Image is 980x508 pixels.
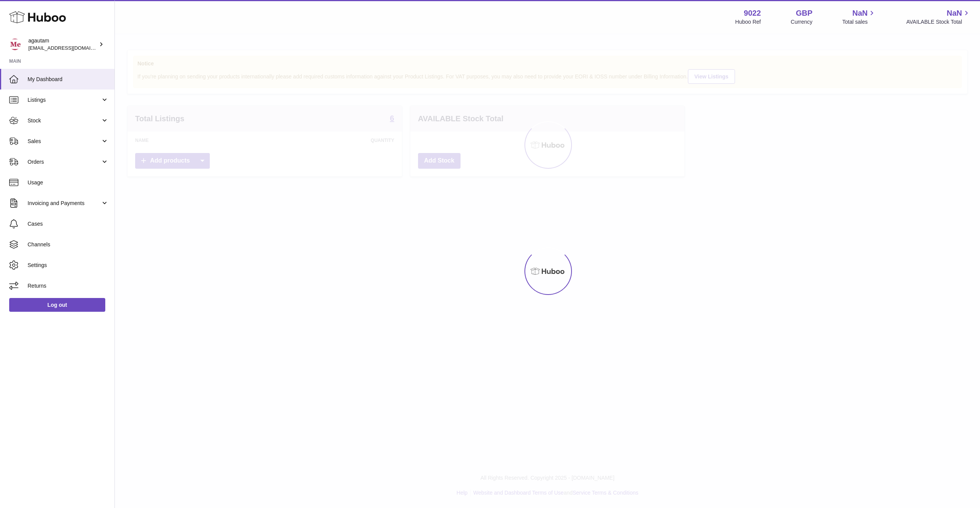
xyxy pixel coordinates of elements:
span: Channels [28,241,109,248]
span: NaN [852,8,867,18]
span: Usage [28,179,109,186]
span: Total sales [842,18,876,26]
span: NaN [947,8,962,18]
span: Orders [28,158,101,166]
a: NaN AVAILABLE Stock Total [906,8,971,26]
a: Log out [9,298,105,312]
div: Currency [791,18,813,26]
span: My Dashboard [28,76,109,83]
span: Listings [28,96,101,104]
span: Settings [28,262,109,269]
span: Cases [28,220,109,228]
strong: 9022 [744,8,761,18]
span: Invoicing and Payments [28,200,101,207]
img: info@naturemedical.co.uk [9,39,21,50]
span: AVAILABLE Stock Total [906,18,971,26]
div: Huboo Ref [735,18,761,26]
strong: GBP [796,8,812,18]
div: agautam [28,37,97,52]
a: NaN Total sales [842,8,876,26]
span: Stock [28,117,101,124]
span: Returns [28,282,109,290]
span: [EMAIL_ADDRESS][DOMAIN_NAME] [28,45,113,51]
span: Sales [28,138,101,145]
